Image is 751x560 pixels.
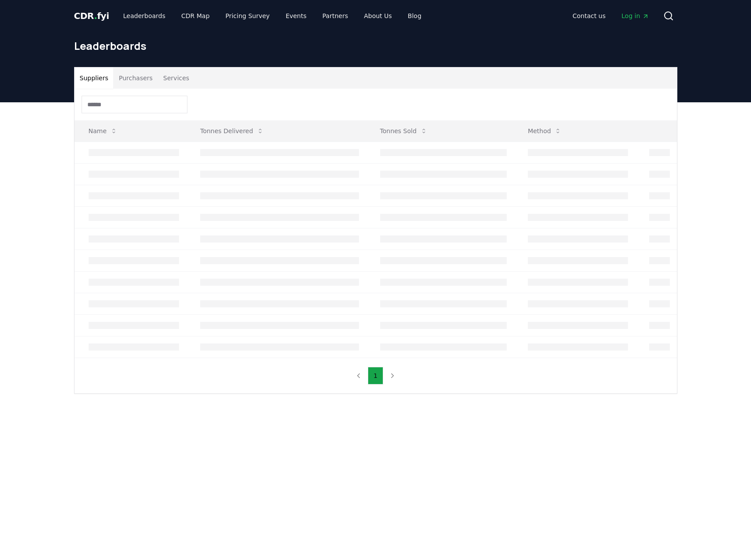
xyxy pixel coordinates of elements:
[116,8,428,24] nav: Main
[521,122,569,140] button: Method
[565,8,656,24] nav: Main
[116,8,172,24] a: Leaderboards
[621,11,649,20] span: Log in
[401,8,429,24] a: Blog
[614,8,656,24] a: Log in
[565,8,613,24] a: Contact us
[82,122,124,140] button: Name
[74,11,109,21] span: CDR fyi
[113,67,158,89] button: Purchasers
[218,8,276,24] a: Pricing Survey
[75,67,114,89] button: Suppliers
[357,8,399,24] a: About Us
[368,367,383,385] button: 1
[158,67,194,89] button: Services
[174,8,217,24] a: CDR Map
[193,122,271,140] button: Tonnes Delivered
[279,8,314,24] a: Events
[373,122,434,140] button: Tonnes Sold
[94,11,97,21] span: .
[315,8,355,24] a: Partners
[74,10,109,22] a: CDR.fyi
[74,39,677,53] h1: Leaderboards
